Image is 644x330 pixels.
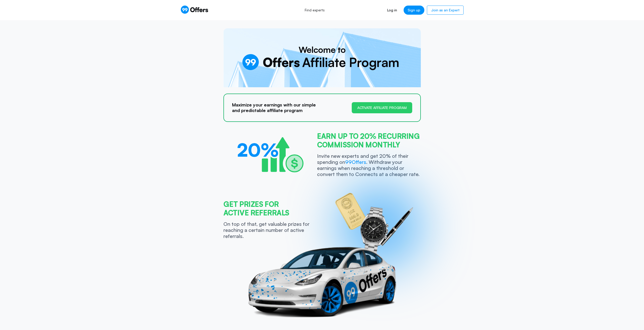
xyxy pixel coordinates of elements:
span: Offers [263,56,300,69]
img: logo [242,54,259,70]
a: Sign up [404,6,424,15]
a: Find experts [299,5,330,16]
a: Log in [383,6,401,15]
button: Activate affiliate program [352,102,412,113]
p: Invite new experts and get 20% of their spending on . Withdraw your earnings when reaching a thre... [317,153,421,177]
p: On top of that, get valuable prizes for reaching a certain number of active referrals. [223,221,317,239]
p: Maximize your earnings with our simple and predictable affiliate program [232,102,322,113]
a: Join as an Expert [427,6,464,15]
span: 99Offers [345,159,366,165]
span: Welcome to [242,45,402,54]
span: Affiliate Program [302,56,399,69]
h2: Earn UP TO 20% Recurring commission monthly [317,132,421,153]
img: Advantages [236,137,304,172]
h2: Get prizes for active referrals [223,200,317,221]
